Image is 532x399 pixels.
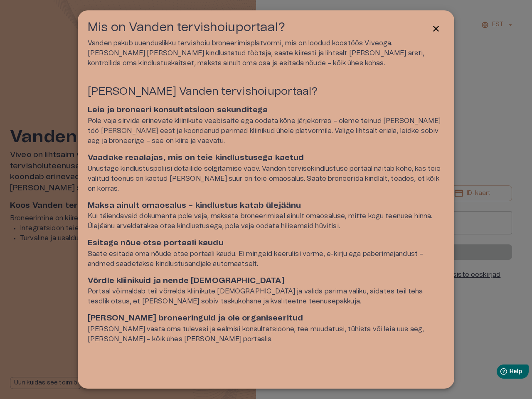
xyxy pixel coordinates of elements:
p: Pole vaja sirvida erinevate kliinikute veebisaite ega oodata kõne järjekorras – oleme teinud [PER... [88,116,444,146]
p: Vanden pakub uuenduslikku tervishoiu broneerimisplatvormi, mis on loodud koostöös Viveoga. [PERSO... [88,38,444,68]
p: Kui täiendavaid dokumente pole vaja, maksate broneerimisel ainult omaosaluse, mitte kogu teenuse ... [88,211,444,231]
h6: [PERSON_NAME] broneeringuid ja ole organiseeritud [88,313,444,324]
h6: Vaadake reaalajas, mis on teie kindlustusega kaetud [88,153,444,164]
p: Unustage kindlustuspoliisi detailide selgitamise vaev. Vanden tervisekindlustuse portaal näitab k... [88,164,444,194]
h6: Leia ja broneeri konsultatsioon sekunditega [88,105,444,116]
h6: Maksa ainult omaosalus – kindlustus katab ülejäänu [88,200,444,212]
h6: Võrdle kliinikuid ja nende [DEMOGRAPHIC_DATA] [88,276,444,287]
h3: Mis on Vanden tervishoiuportaal? [88,20,285,35]
p: [PERSON_NAME] vaata oma tulevasi ja eelmisi konsultatsioone, tee muudatusi, tühista või leia uus ... [88,324,444,344]
iframe: Help widget launcher [467,361,532,384]
p: Portaal võimaldab teil võrrelda kliinikute [DEMOGRAPHIC_DATA] ja valida parima valiku, aidates te... [88,286,444,306]
h4: [PERSON_NAME] Vanden tervishoiuportaal? [88,85,444,98]
span: close [431,24,441,34]
button: Close information modal [428,20,444,37]
p: Saate esitada oma nõude otse portaali kaudu. Ei mingeid keerulisi vorme, e-kirju ega paberimajand... [88,249,444,269]
h6: Esitage nõue otse portaali kaudu [88,238,444,249]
